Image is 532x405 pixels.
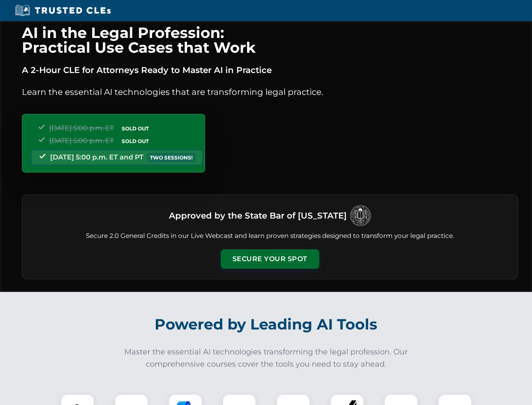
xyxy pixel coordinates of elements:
img: Logo [350,205,371,226]
h3: Approved by the State Bar of [US_STATE] [169,208,347,223]
span: SOLD OUT [119,124,152,133]
p: Master the essential AI technologies transforming the legal profession. Our comprehensive courses... [119,346,414,370]
img: Trusted CLEs [13,4,113,17]
h2: Powered by Leading AI Tools [33,310,500,339]
p: Secure 2.0 General Credits in our Live Webcast and learn proven strategies designed to transform ... [32,231,508,241]
span: [DATE] 5:00 p.m. ET [49,137,114,145]
p: Learn the essential AI technologies that are transforming legal practice. [22,85,518,99]
span: SOLD OUT [119,137,152,146]
span: [DATE] 5:00 p.m. ET [49,124,114,132]
p: A 2-Hour CLE for Attorneys Ready to Master AI in Practice [22,63,518,77]
h1: AI in the Legal Profession: Practical Use Cases that Work [22,25,518,55]
button: Secure Your Spot [221,249,319,269]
